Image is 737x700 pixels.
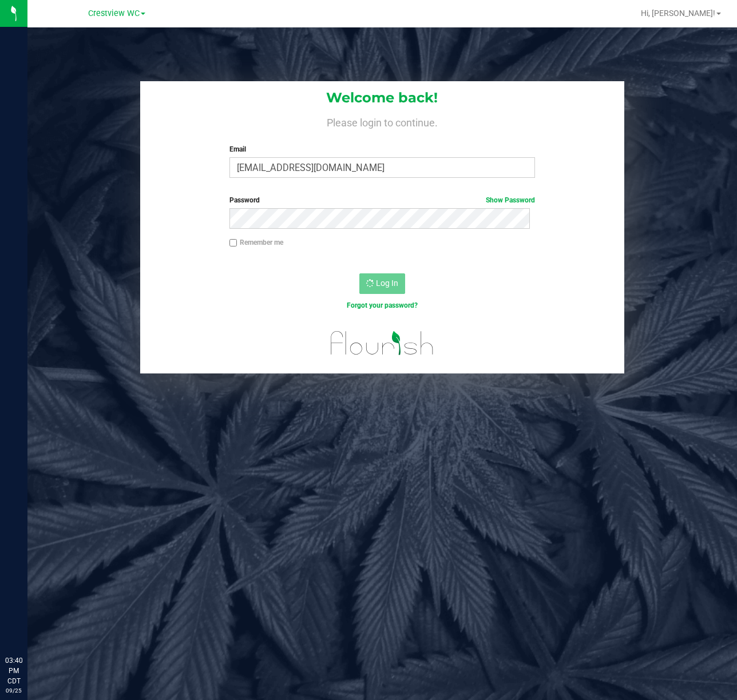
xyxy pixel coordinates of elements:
[5,655,22,686] p: 03:40 PM CDT
[486,196,535,204] a: Show Password
[347,301,418,309] a: Forgot your password?
[229,196,260,204] span: Password
[641,9,715,18] span: Hi, [PERSON_NAME]!
[229,237,283,248] label: Remember me
[229,144,535,154] label: Email
[5,686,22,695] p: 09/25
[322,323,443,364] img: flourish_logo.svg
[359,273,405,294] button: Log In
[140,114,625,128] h4: Please login to continue.
[229,239,237,247] input: Remember me
[88,9,140,18] span: Crestview WC
[376,279,398,288] span: Log In
[140,90,625,105] h1: Welcome back!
